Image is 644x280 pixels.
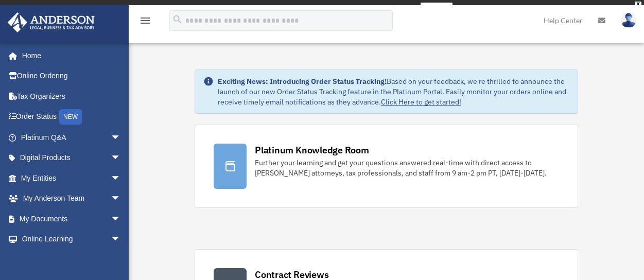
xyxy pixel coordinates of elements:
[255,144,369,156] div: Platinum Knowledge Room
[635,2,641,8] div: close
[7,208,136,229] a: My Documentsarrow_drop_down
[7,127,136,148] a: Platinum Q&Aarrow_drop_down
[111,208,131,230] span: arrow_drop_down
[218,77,387,86] strong: Exciting News: Introducing Order Status Tracking!
[381,97,461,107] a: Click Here to get started!
[7,168,136,188] a: My Entitiesarrow_drop_down
[111,148,131,169] span: arrow_drop_down
[172,14,183,25] i: search
[5,12,98,32] img: Anderson Advisors Platinum Portal
[218,76,569,107] div: Based on your feedback, we're thrilled to announce the launch of our new Order Status Tracking fe...
[111,188,131,209] span: arrow_drop_down
[7,188,136,209] a: My Anderson Teamarrow_drop_down
[7,86,136,107] a: Tax Organizers
[139,14,151,27] i: menu
[7,107,136,128] a: Order StatusNEW
[192,3,416,15] div: Get a chance to win 6 months of Platinum for free just by filling out this
[195,125,578,208] a: Platinum Knowledge Room Further your learning and get your questions answered real-time with dire...
[111,127,131,148] span: arrow_drop_down
[621,13,636,28] img: User Pic
[111,229,131,250] span: arrow_drop_down
[255,157,559,178] div: Further your learning and get your questions answered real-time with direct access to [PERSON_NAM...
[7,148,136,168] a: Digital Productsarrow_drop_down
[59,109,82,125] div: NEW
[7,229,136,250] a: Online Learningarrow_drop_down
[111,168,131,189] span: arrow_drop_down
[139,18,151,27] a: menu
[421,3,452,15] a: survey
[7,66,136,86] a: Online Ordering
[7,45,131,66] a: Home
